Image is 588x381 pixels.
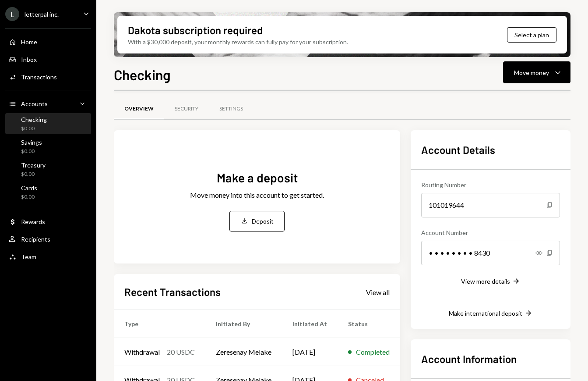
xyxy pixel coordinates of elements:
[5,159,91,180] a: Treasury$0.00
[5,231,91,247] a: Recipients
[461,278,510,285] div: View more details
[366,287,390,297] a: View all
[219,105,243,113] div: Settings
[5,182,91,203] a: Cards$0.00
[21,148,42,155] div: $0.00
[421,352,560,366] h2: Account Information
[282,310,338,338] th: Initiated At
[5,249,91,264] a: Team
[21,116,47,123] div: Checking
[205,310,282,338] th: Initiated By
[21,100,48,107] div: Accounts
[338,310,400,338] th: Status
[21,193,37,201] div: $0.00
[124,347,160,357] div: Withdrawal
[114,66,171,83] h1: Checking
[507,27,556,43] button: Select a plan
[114,98,164,120] a: Overview
[356,347,390,357] div: Completed
[421,193,560,217] div: 101019644
[449,310,522,317] div: Make international deposit
[21,38,37,46] div: Home
[282,338,338,366] td: [DATE]
[5,214,91,229] a: Rewards
[514,68,549,77] div: Move money
[21,253,36,260] div: Team
[128,23,263,37] div: Dakota subscription required
[5,7,19,21] div: L
[209,98,254,120] a: Settings
[124,105,154,113] div: Overview
[175,105,198,113] div: Security
[5,113,91,134] a: Checking$0.00
[128,37,348,46] div: With a $30,000 deposit, your monthly rewards can fully pay for your subscription.
[164,98,209,120] a: Security
[124,285,221,299] h2: Recent Transactions
[21,235,50,243] div: Recipients
[21,56,37,63] div: Inbox
[229,211,285,231] button: Deposit
[21,184,37,192] div: Cards
[25,11,59,18] div: letterpal inc.
[5,96,91,111] a: Accounts
[205,338,282,366] td: Zeresenay Melake
[21,139,42,146] div: Savings
[167,347,195,357] div: 20 USDC
[5,136,91,157] a: Savings$0.00
[503,61,570,83] button: Move money
[5,34,91,50] a: Home
[5,51,91,67] a: Inbox
[114,310,205,338] th: Type
[421,241,560,265] div: • • • • • • • • 8430
[449,309,533,318] button: Make international deposit
[421,180,560,189] div: Routing Number
[5,69,91,85] a: Transactions
[252,217,274,226] div: Deposit
[190,190,324,200] div: Move money into this account to get started.
[21,218,45,225] div: Rewards
[421,228,560,237] div: Account Number
[421,142,560,157] h2: Account Details
[21,125,47,132] div: $0.00
[461,277,521,286] button: View more details
[21,73,57,81] div: Transactions
[217,169,298,186] div: Make a deposit
[366,288,390,297] div: View all
[21,161,46,169] div: Treasury
[21,171,46,178] div: $0.00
